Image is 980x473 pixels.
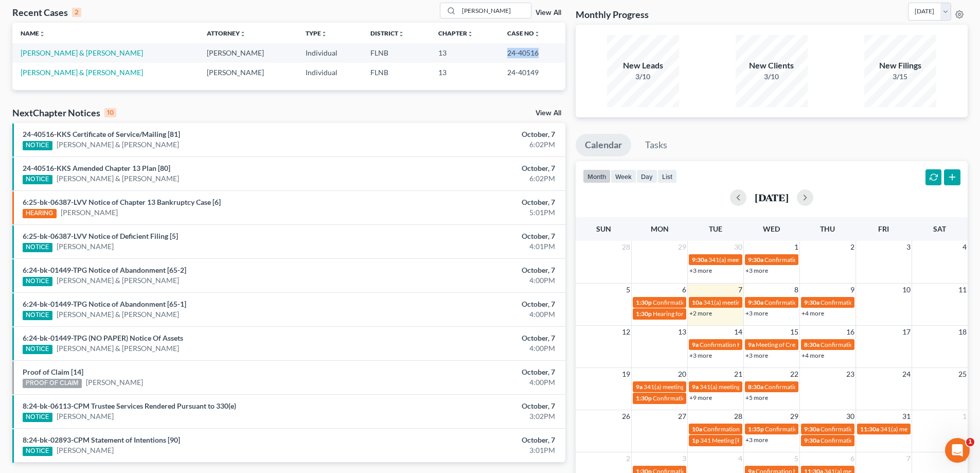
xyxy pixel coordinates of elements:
td: [PERSON_NAME] [199,63,297,82]
span: 1 [793,241,799,253]
span: 27 [677,410,687,423]
span: Confirmation Hearing for [PERSON_NAME] [765,425,883,433]
span: 28 [621,241,631,253]
span: 26 [621,410,631,423]
i: unfold_more [467,31,473,37]
span: 18 [957,326,968,338]
div: 3/10 [607,72,679,82]
span: 16 [845,326,856,338]
span: 30 [733,241,743,253]
div: 6:02PM [384,139,555,150]
span: 5 [793,452,799,465]
span: 1 [966,438,974,446]
span: 341(a) meeting for [PERSON_NAME] [708,256,808,264]
div: NOTICE [23,413,52,422]
input: Search by name... [459,3,531,18]
a: [PERSON_NAME] & [PERSON_NAME] [57,275,179,286]
span: 24 [901,368,912,380]
span: 1 [961,410,968,423]
span: 13 [677,326,687,338]
a: +3 more [745,309,768,317]
span: 6 [681,284,687,296]
a: 6:24-bk-01449-TPG (NO PAPER) Notice Of Assets [23,334,183,342]
div: 4:01PM [384,241,555,252]
span: 8:30a [748,383,763,391]
td: Individual [297,63,362,82]
div: 4:00PM [384,377,555,388]
div: October, 7 [384,231,555,241]
span: Confirmation hearing for [PERSON_NAME] [764,256,881,264]
span: Confirmation Hearing [PERSON_NAME] [764,383,873,391]
div: October, 7 [384,129,555,139]
div: October, 7 [384,435,555,445]
span: 7 [737,284,743,296]
a: 6:24-bk-01449-TPG Notice of Abandonment [65-2] [23,266,186,274]
h2: [DATE] [755,192,789,203]
span: 9 [849,284,856,296]
a: Attorneyunfold_more [207,29,246,37]
a: Nameunfold_more [21,29,45,37]
span: 1:30p [636,394,652,402]
span: 9:30a [748,256,763,264]
span: 17 [901,326,912,338]
div: 3/10 [736,72,808,82]
span: 1p [692,436,699,444]
span: Sun [596,224,611,233]
a: 24-40516-KKS Amended Chapter 13 Plan [80] [23,164,170,172]
span: 9a [692,341,699,348]
a: 8:24-bk-06113-CPM Trustee Services Rendered Pursuant to 330(e) [23,401,236,410]
a: [PERSON_NAME] [57,411,114,422]
a: View All [536,9,561,16]
div: 2 [72,8,81,17]
i: unfold_more [321,31,327,37]
iframe: Intercom live chat [945,438,970,463]
a: [PERSON_NAME] & [PERSON_NAME] [57,173,179,184]
a: +3 more [745,436,768,444]
i: unfold_more [240,31,246,37]
span: 9:30a [692,256,707,264]
span: Mon [651,224,669,233]
div: PROOF OF CLAIM [23,379,82,388]
span: 9:30a [804,436,819,444]
span: 9:30a [804,425,819,433]
span: 12 [621,326,631,338]
div: NOTICE [23,141,52,150]
i: unfold_more [534,31,540,37]
span: 7 [905,452,912,465]
span: 10a [692,299,702,306]
span: 21 [733,368,743,380]
span: Confirmation hearing for [PERSON_NAME] [653,299,770,306]
div: NOTICE [23,175,52,184]
span: Confirmation hearing for [PERSON_NAME] [821,425,937,433]
a: [PERSON_NAME] & [PERSON_NAME] [57,309,179,320]
span: 4 [737,452,743,465]
a: +5 more [745,394,768,401]
span: Confirmation Hearing for [PERSON_NAME] [764,299,882,306]
div: New Filings [864,60,936,72]
div: New Leads [607,60,679,72]
a: Typeunfold_more [306,29,327,37]
span: 28 [733,410,743,423]
a: 24-40516-KKS Certificate of Service/Mailing [81] [23,130,180,138]
span: 3 [681,452,687,465]
span: 25 [957,368,968,380]
span: 10 [901,284,912,296]
div: 4:00PM [384,309,555,320]
a: [PERSON_NAME] [57,241,114,252]
span: Thu [820,224,835,233]
td: 13 [430,43,499,62]
span: 15 [789,326,799,338]
span: Tue [709,224,722,233]
a: 6:24-bk-01449-TPG Notice of Abandonment [65-1] [23,300,186,308]
a: Tasks [636,134,676,156]
span: 14 [733,326,743,338]
span: Confirmation hearing for [PERSON_NAME] [653,394,770,402]
span: Confirmation Hearing for [PERSON_NAME] [700,341,817,348]
span: 30 [845,410,856,423]
div: October, 7 [384,333,555,343]
span: 8:30a [804,341,819,348]
span: 6 [849,452,856,465]
div: October, 7 [384,197,555,207]
a: +3 more [745,267,768,274]
i: unfold_more [39,31,45,37]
